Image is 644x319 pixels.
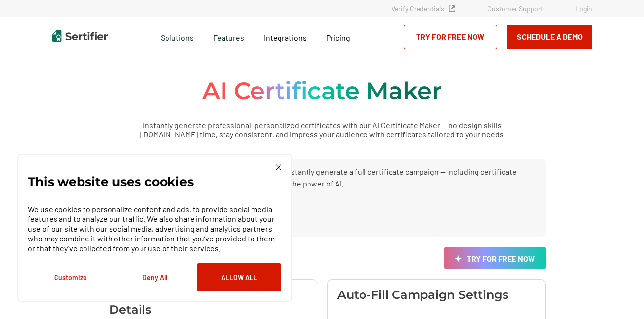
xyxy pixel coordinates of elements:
[326,30,350,43] a: Pricing
[109,288,307,317] h3: Instantly Generate Certificate Details
[444,247,546,269] a: Try for free now
[197,263,281,291] button: Allow All
[276,164,281,170] img: Cookie Popup Close
[264,30,307,43] a: Integrations
[264,33,307,42] span: Integrations
[449,5,455,12] img: Verified
[213,30,244,43] span: Features
[337,288,508,302] h3: Auto-Fill Campaign Settings
[114,120,531,139] p: Instantly generate professional, personalized certificates with our AI Certificate Maker — no des...
[487,4,543,13] a: Customer Support
[326,33,350,42] span: Pricing
[52,30,108,42] img: Sertifier | Digital Credentialing Platform
[202,76,442,106] h1: AI Certificate Maker
[28,204,281,253] p: We use cookies to personalize content and ads, to provide social media features and to analyze ou...
[404,25,497,49] a: Try for Free Now
[455,255,462,263] img: AI Icon
[392,4,455,13] a: Verify Credentials
[575,4,592,13] a: Login
[595,272,644,319] iframe: Chat Widget
[507,25,592,49] button: Schedule a Demo
[112,263,197,291] button: Deny All
[28,177,194,186] p: This website uses cookies
[28,263,112,291] button: Customize
[161,30,194,43] span: Solutions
